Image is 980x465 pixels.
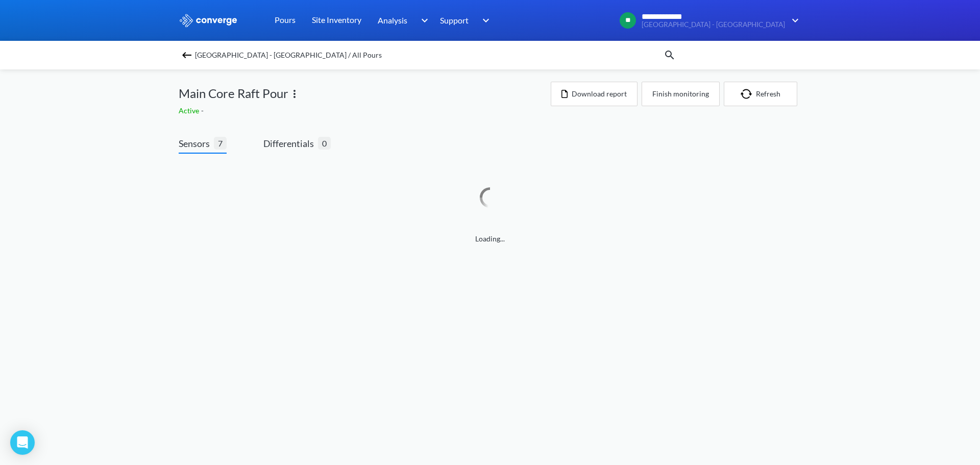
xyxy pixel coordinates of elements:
[785,14,801,27] img: downArrow.svg
[214,137,227,150] span: 7
[440,14,469,27] span: Support
[179,14,238,27] img: logo_ewhite.svg
[318,137,331,150] span: 0
[201,106,206,115] span: -
[179,106,201,115] span: Active
[378,14,407,27] span: Analysis
[642,21,785,29] span: [GEOGRAPHIC_DATA] - [GEOGRAPHIC_DATA]
[551,82,638,106] button: Download report
[476,14,492,27] img: downArrow.svg
[181,49,193,61] img: backspace.svg
[179,136,214,151] span: Sensors
[561,90,568,98] img: icon-file.svg
[642,82,720,106] button: Finish monitoring
[195,48,382,62] span: [GEOGRAPHIC_DATA] - [GEOGRAPHIC_DATA] / All Pours
[10,430,35,455] div: Open Intercom Messenger
[263,136,318,151] span: Differentials
[179,233,801,244] span: Loading...
[724,82,797,106] button: Refresh
[741,89,756,99] img: icon-refresh.svg
[414,14,431,27] img: downArrow.svg
[664,49,676,61] img: icon-search.svg
[288,88,301,100] img: more.svg
[179,84,288,103] span: Main Core Raft Pour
